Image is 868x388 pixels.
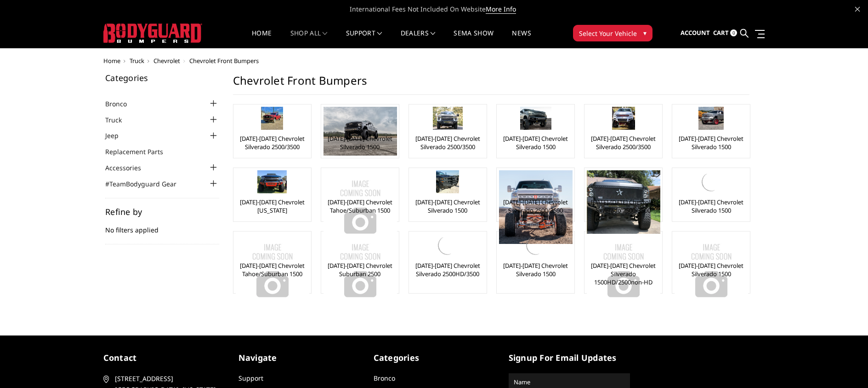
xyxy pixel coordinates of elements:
[105,115,133,125] a: Truck
[323,234,397,307] img: No Image
[713,21,737,46] a: Cart 0
[681,29,710,37] span: Account
[587,198,660,214] a: [DATE]-[DATE] Chevrolet Silverado 2500/3500
[323,134,397,151] a: [DATE]-[DATE] Chevrolet Silverado 1500
[587,261,660,286] a: [DATE]-[DATE] Chevrolet Silverado 1500HD/2500non-HD
[290,30,328,48] a: shop all
[189,57,259,65] span: Chevrolet Front Bumpers
[401,30,436,48] a: Dealers
[323,170,397,193] a: No Image
[236,134,309,151] a: [DATE]-[DATE] Chevrolet Silverado 2500/3500
[236,198,309,214] a: [DATE]-[DATE] Chevrolet [US_STATE]
[238,374,263,382] a: Support
[105,74,219,82] h5: Categories
[323,234,397,257] a: No Image
[411,134,484,151] a: [DATE]-[DATE] Chevrolet Silverado 2500/3500
[105,163,153,173] a: Accessories
[236,234,309,257] a: No Image
[130,57,144,65] a: Truck
[323,170,397,244] img: No Image
[587,234,660,307] img: No Image
[105,208,219,244] div: No filters applied
[252,30,272,48] a: Home
[587,234,660,257] a: No Image
[681,21,710,46] a: Account
[233,74,749,95] h1: Chevrolet Front Bumpers
[675,234,748,257] a: No Image
[499,198,572,214] a: [DATE]-[DATE] Chevrolet Silverado 2500/3500
[730,29,737,36] span: 0
[675,234,748,307] img: No Image
[236,261,309,278] a: [DATE]-[DATE] Chevrolet Tahoe/Suburban 1500
[103,57,120,65] a: Home
[454,30,494,48] a: SEMA Show
[573,25,652,41] button: Select Your Vehicle
[238,352,360,364] h5: Navigate
[411,261,484,278] a: [DATE]-[DATE] Chevrolet Silverado 2500HD/3500
[499,134,572,151] a: [DATE]-[DATE] Chevrolet Silverado 1500
[153,57,180,65] a: Chevrolet
[105,147,175,156] a: Replacement Parts
[411,198,484,214] a: [DATE]-[DATE] Chevrolet Silverado 1500
[499,261,572,278] a: [DATE]-[DATE] Chevrolet Silverado 1500
[105,131,130,140] a: Jeep
[374,374,395,382] a: Bronco
[713,29,729,37] span: Cart
[643,28,647,38] span: ▾
[675,134,748,151] a: [DATE]-[DATE] Chevrolet Silverado 1500
[105,179,188,189] a: #TeamBodyguard Gear
[346,30,382,48] a: Support
[236,234,309,307] img: No Image
[512,30,531,48] a: News
[105,208,219,216] h5: Refine by
[587,134,660,151] a: [DATE]-[DATE] Chevrolet Silverado 2500/3500
[323,261,397,278] a: [DATE]-[DATE] Chevrolet Suburban 2500
[374,352,495,364] h5: Categories
[675,261,748,278] a: [DATE]-[DATE] Chevrolet Silverado 1500
[323,198,397,214] a: [DATE]-[DATE] Chevrolet Tahoe/Suburban 1500
[579,29,637,38] span: Select Your Vehicle
[103,23,202,43] img: BODYGUARD BUMPERS
[105,99,138,109] a: Bronco
[509,352,630,364] h5: signup for email updates
[103,352,225,364] h5: contact
[675,198,748,214] a: [DATE]-[DATE] Chevrolet Silverado 1500
[486,5,516,14] a: More Info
